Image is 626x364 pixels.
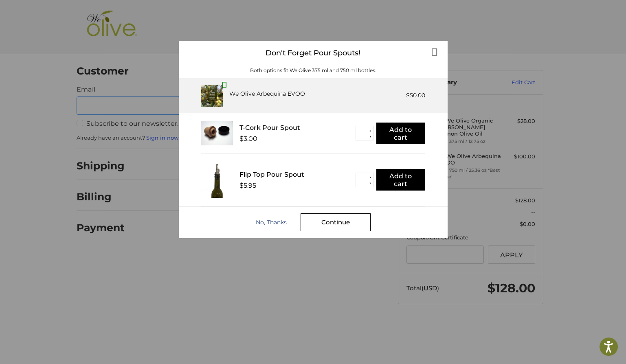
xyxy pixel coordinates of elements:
div: Both options fit We Olive 375 ml and 750 ml bottles. [179,67,448,74]
p: We're away right now. Please check back later! [11,12,92,19]
button: ▲ [367,174,373,180]
button: Add to cart [376,169,425,191]
div: We Olive Arbequina EVOO [229,90,305,98]
button: Open LiveChat chat widget [94,11,103,20]
img: T_Cork__22625.1711686153.233.225.jpg [201,121,233,145]
div: Continue [301,213,371,231]
iframe: Google Customer Reviews [559,342,626,364]
button: ▼ [367,134,373,140]
button: Add to cart [376,123,425,144]
button: ▼ [367,180,373,186]
div: Flip Top Pour Spout [239,171,356,178]
img: FTPS_bottle__43406.1705089544.233.225.jpg [201,162,233,198]
div: $3.00 [239,135,257,143]
button: ▲ [367,127,373,134]
div: No, Thanks [256,219,301,226]
div: $50.00 [406,91,425,100]
div: Don't Forget Pour Spouts! [179,41,448,66]
div: $5.95 [239,182,256,189]
div: T-Cork Pour Spout [239,124,356,132]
